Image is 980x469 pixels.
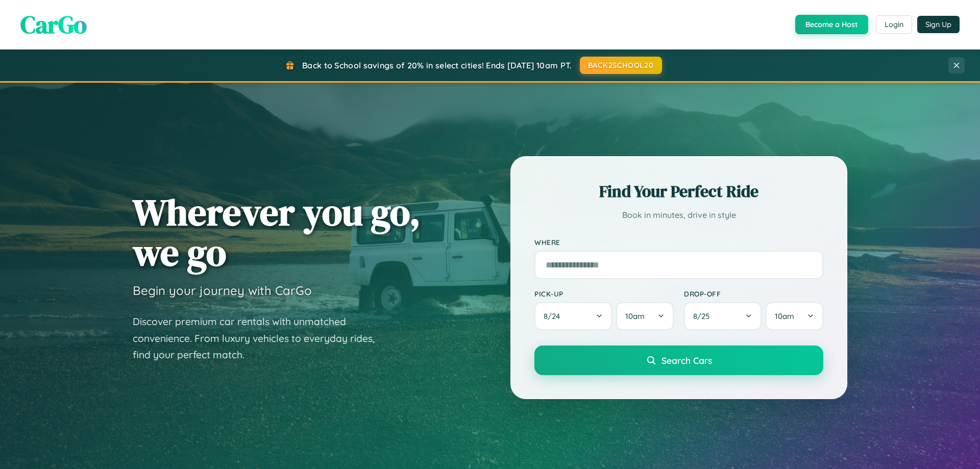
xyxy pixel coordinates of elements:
label: Drop-off [684,289,823,298]
button: BACK2SCHOOL20 [580,57,662,74]
span: Search Cars [661,355,712,366]
span: 8 / 24 [544,311,565,321]
p: Book in minutes, drive in style [534,208,823,223]
label: Pick-up [534,289,674,298]
button: 8/25 [684,302,762,330]
span: 10am [775,311,794,321]
button: Login [876,15,912,34]
p: Discover premium car rentals with unmatched convenience. From luxury vehicles to everyday rides, ... [133,313,388,363]
span: 8 / 25 [693,311,715,321]
button: Sign Up [917,16,960,33]
h1: Wherever you go, we go [133,192,421,273]
button: Search Cars [534,345,823,375]
span: CarGo [20,8,87,41]
button: 10am [766,302,823,330]
span: 10am [625,311,645,321]
button: 10am [616,302,674,330]
button: 8/24 [534,302,612,330]
h2: Find Your Perfect Ride [534,180,823,203]
h3: Begin your journey with CarGo [133,283,312,298]
span: Back to School savings of 20% in select cities! Ends [DATE] 10am PT. [302,60,572,70]
button: Become a Host [795,15,868,34]
label: Where [534,238,823,246]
